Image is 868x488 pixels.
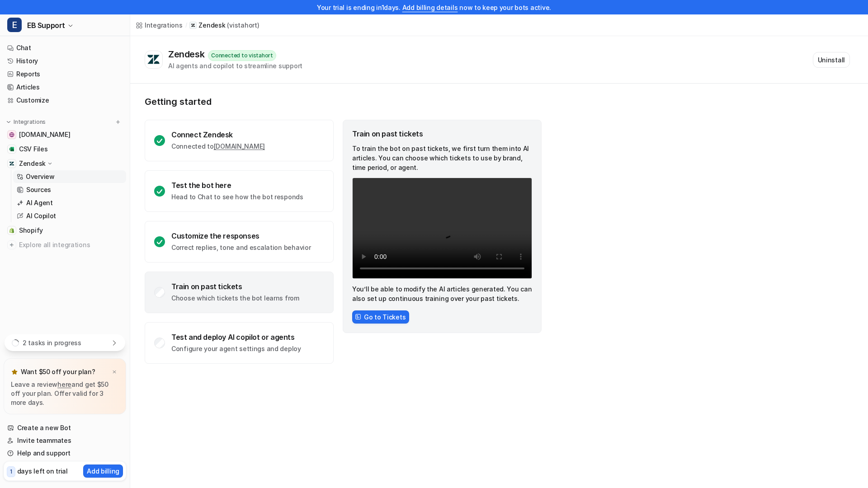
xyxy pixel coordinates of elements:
[4,143,126,155] a: CSV FilesCSV Files
[26,198,53,207] p: AI Agent
[57,380,71,388] a: here
[136,20,183,30] a: Integrations
[19,159,46,168] p: Zendesk
[4,68,126,80] a: Reports
[145,96,542,107] p: Getting started
[7,240,16,249] img: explore all integrations
[171,333,301,342] div: Test and deploy AI copilot or agents
[11,380,119,407] p: Leave a review and get $50 off your plan. Offer valid for 3 more days.
[171,142,265,151] p: Connected to
[4,117,48,127] button: Integrations
[9,161,14,166] img: Zendesk
[145,20,183,30] div: Integrations
[10,468,12,476] p: 1
[13,197,126,209] a: AI Agent
[208,50,276,61] div: Connected to vistahort
[214,142,265,150] a: [DOMAIN_NAME]
[227,21,259,30] p: ( vistahort )
[7,18,22,32] span: E
[171,243,311,252] p: Correct replies, tone and escalation behavior
[352,310,409,324] button: Go to Tickets
[11,368,18,375] img: star
[4,55,126,67] a: History
[23,338,81,347] p: 2 tasks in progress
[4,434,126,447] a: Invite teammates
[4,81,126,94] a: Articles
[115,119,121,125] img: menu_add.svg
[171,231,311,240] div: Customize the responses
[168,49,208,60] div: Zendesk
[189,21,259,30] a: Zendesk(vistahort)
[5,119,12,125] img: expand menu
[9,146,14,152] img: CSV Files
[813,52,850,68] button: Uninstall
[112,369,117,375] img: x
[4,224,126,237] a: ShopifyShopify
[19,238,123,252] span: Explore all integrations
[27,19,65,32] span: EB Support
[13,210,126,222] a: AI Copilot
[352,144,532,172] p: To train the bot on past tickets, we first turn them into AI articles. You can choose which ticke...
[352,129,532,138] div: Train on past tickets
[4,239,126,251] a: Explore all integrations
[352,284,532,303] p: You’ll be able to modify the AI articles generated. You can also set up continuous training over ...
[355,314,361,320] img: FrameIcon
[83,465,123,478] button: Add billing
[198,21,225,30] p: Zendesk
[4,422,126,434] a: Create a new Bot
[4,447,126,460] a: Help and support
[171,192,303,202] p: Head to Chat to see how the bot responds
[171,344,301,353] p: Configure your agent settings and deploy
[9,228,14,233] img: Shopify
[4,42,126,54] a: Chat
[4,128,126,141] a: www.edenbrothers.com[DOMAIN_NAME]
[171,130,265,139] div: Connect Zendesk
[19,226,43,235] span: Shopify
[147,54,160,65] img: Zendesk logo
[402,4,458,11] a: Add billing details
[13,170,126,183] a: Overview
[26,185,51,194] p: Sources
[19,130,70,139] span: [DOMAIN_NAME]
[21,367,95,376] p: Want $50 off your plan?
[171,282,299,291] div: Train on past tickets
[4,94,126,107] a: Customize
[171,181,303,190] div: Test the bot here
[9,132,14,137] img: www.edenbrothers.com
[168,61,302,70] div: AI agents and copilot to streamline support
[17,466,68,476] p: days left on trial
[352,178,532,279] video: Your browser does not support the video tag.
[13,183,126,196] a: Sources
[26,211,56,221] p: AI Copilot
[19,145,47,154] span: CSV Files
[185,21,187,29] span: /
[87,466,119,476] p: Add billing
[14,118,46,126] p: Integrations
[26,172,55,181] p: Overview
[171,294,299,303] p: Choose which tickets the bot learns from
